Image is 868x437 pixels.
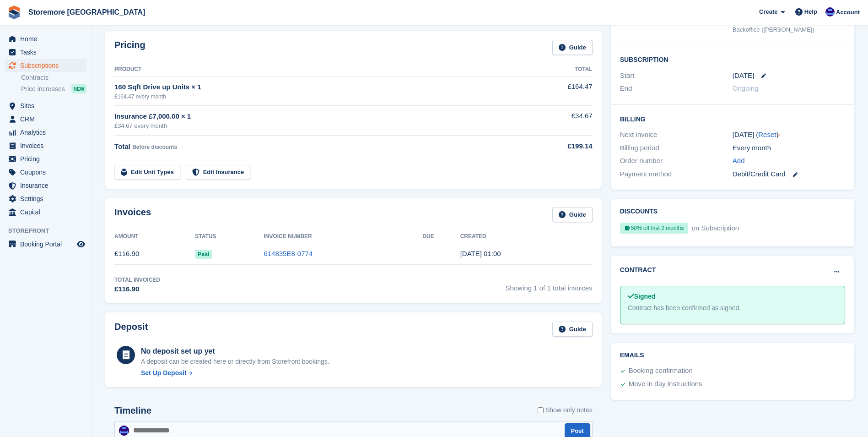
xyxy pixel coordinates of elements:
div: Insurance £7,000.00 × 1 [114,111,518,122]
span: Capital [20,206,75,218]
span: Home [20,33,75,45]
a: menu [5,59,86,72]
a: 614835E8-0774 [264,250,313,257]
div: Next invoice [620,130,733,140]
span: Price increases [21,85,65,93]
h2: Discounts [620,208,845,215]
td: £34.67 [518,106,592,136]
span: Before discounts [132,144,177,150]
td: £164.47 [518,76,592,105]
div: No deposit set up yet [141,346,329,357]
a: Edit Unit Types [114,165,180,180]
div: Start [620,71,733,81]
div: [DATE] ( ) [733,130,845,140]
a: Add [733,156,745,166]
p: A deposit can be created here or directly from Storefront bookings. [141,357,329,366]
span: Sites [20,99,75,112]
th: Due [422,229,460,244]
div: Signed [628,292,837,301]
span: Invoices [20,139,75,152]
th: Created [460,229,593,244]
a: menu [5,99,86,112]
input: Show only notes [538,405,544,415]
a: Set Up Deposit [141,368,329,378]
span: Total [114,142,130,150]
span: Account [836,8,860,17]
div: £164.47 every month [114,93,518,101]
a: menu [5,206,86,218]
a: Reset [758,131,776,138]
div: Billing period [620,143,733,153]
div: NEW [71,84,86,93]
a: Price increases NEW [21,84,86,94]
span: Insurance [20,179,75,192]
th: Total [518,62,592,77]
a: Edit Insurance [186,165,251,180]
img: Angela [825,7,835,16]
span: CRM [20,113,75,126]
div: Contract has been confirmed as signed. [628,303,837,313]
a: Guide [552,40,593,55]
a: menu [5,126,86,139]
h2: Deposit [114,322,148,337]
div: £199.14 [518,141,592,152]
img: Angela [119,426,129,436]
label: Show only notes [538,405,593,415]
h2: Emails [620,352,845,359]
h2: Contract [620,265,656,275]
a: menu [5,192,86,205]
h2: Pricing [114,40,146,55]
th: Product [114,62,518,77]
span: Ongoing [733,84,759,92]
a: menu [5,179,86,192]
span: Tasks [20,46,75,59]
span: Booking Portal [20,238,75,251]
a: Contracts [21,73,86,82]
div: Every month [733,143,845,153]
a: Guide [552,322,593,337]
time: 2025-10-01 00:00:24 UTC [460,250,501,257]
span: Settings [20,192,75,205]
th: Status [195,229,264,244]
img: stora-icon-8386f47178a22dfd0bd8f6a31ec36ba5ce8667c1dd55bd0f319d3a0aa187defe.svg [7,5,21,19]
div: £34.67 every month [114,121,518,131]
div: Backoffice ([PERSON_NAME]) [733,25,845,34]
a: menu [5,33,86,45]
a: menu [5,46,86,59]
a: Storemore [GEOGRAPHIC_DATA] [25,5,149,20]
a: menu [5,153,86,165]
div: Booking confirmation [629,366,693,377]
span: Help [804,7,817,16]
th: Amount [114,229,195,244]
span: Analytics [20,126,75,139]
div: Set Up Deposit [141,368,187,378]
div: Debit/Credit Card [733,169,845,180]
a: Preview store [75,239,86,250]
div: End [620,83,733,94]
div: Order number [620,156,733,166]
div: Move in day instructions [629,379,702,390]
a: menu [5,166,86,179]
h2: Billing [620,114,845,123]
div: 50% off first 2 months [620,223,688,234]
span: Storefront [8,226,91,235]
span: Coupons [20,166,75,179]
div: Total Invoiced [114,276,160,284]
div: 160 Sqft Drive up Units × 1 [114,82,518,93]
th: Invoice Number [264,229,422,244]
a: menu [5,139,86,152]
span: Paid [195,250,212,259]
a: menu [5,113,86,126]
span: Pricing [20,153,75,165]
span: Showing 1 of 1 total invoices [506,276,593,295]
a: menu [5,238,86,251]
h2: Invoices [114,207,151,222]
h2: Timeline [114,405,151,416]
span: on Subscription [690,224,739,232]
div: Tooltip anchor [775,131,783,139]
div: Payment method [620,169,733,180]
div: £116.90 [114,284,160,295]
time: 2025-10-01 00:00:00 UTC [733,71,754,81]
td: £116.90 [114,244,195,264]
span: Subscriptions [20,59,75,72]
